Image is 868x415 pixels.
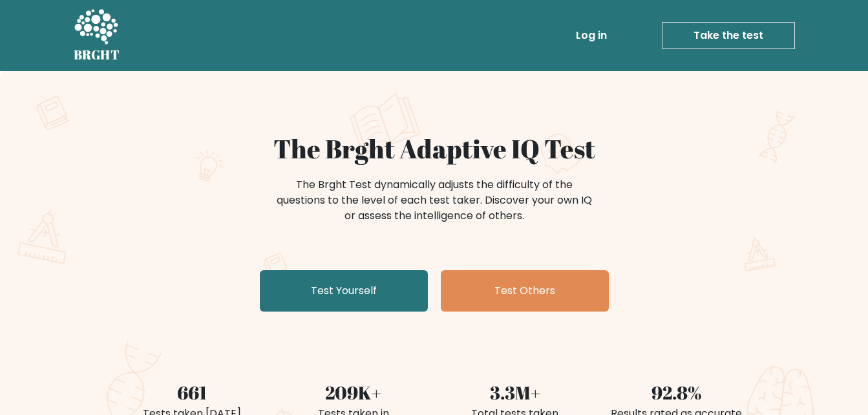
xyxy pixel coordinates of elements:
[281,379,427,406] div: 209K+
[260,270,428,312] a: Test Yourself
[119,379,265,406] div: 661
[441,270,609,312] a: Test Others
[662,22,795,49] a: Take the test
[571,23,612,48] a: Log in
[273,177,596,224] div: The Brght Test dynamically adjusts the difficulty of the questions to the level of each test take...
[604,379,750,406] div: 92.8%
[74,5,120,66] a: BRGHT
[442,379,588,406] div: 3.3M+
[119,133,750,164] h1: The Brght Adaptive IQ Test
[74,47,120,63] h5: BRGHT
